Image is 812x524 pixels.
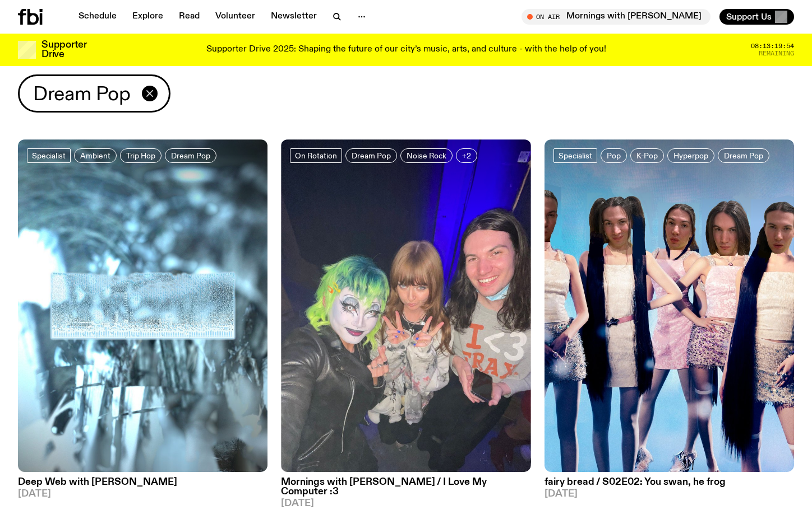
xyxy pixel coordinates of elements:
a: Dream Pop [165,148,216,163]
a: Dream Pop [345,148,397,163]
a: fairy bread / S02E02: You swan, he frog[DATE] [545,472,794,499]
span: [DATE] [545,489,794,499]
a: Hyperpop [667,148,714,163]
a: Schedule [72,9,123,25]
span: Dream Pop [33,83,131,105]
h3: fairy bread / S02E02: You swan, he frog [545,478,794,487]
span: [DATE] [281,499,530,508]
span: Specialist [32,151,66,160]
span: +2 [462,151,471,160]
a: Trip Hop [120,148,162,163]
h3: Mornings with [PERSON_NAME] / I Love My Computer :3 [281,478,530,497]
span: Pop [607,151,621,160]
a: K-Pop [630,148,664,163]
img: A very poor photoshop of Jim's face five times onto each of the members of girl group ILLIT. [545,139,794,472]
span: Support Us [726,12,772,22]
a: Ambient [74,148,117,163]
p: Supporter Drive 2025: Shaping the future of our city’s music, arts, and culture - with the help o... [206,45,606,55]
h3: Deep Web with [PERSON_NAME] [18,478,267,487]
img: A selfie of Dyan Tai, Ninajirachi and Jim. [281,139,530,472]
a: On Rotation [290,148,342,163]
span: Noise Rock [407,151,446,160]
a: Pop [601,148,627,163]
span: Specialist [559,151,592,160]
a: Deep Web with [PERSON_NAME][DATE] [18,472,267,499]
span: Dream Pop [352,151,391,160]
span: Dream Pop [724,151,763,160]
a: Volunteer [209,9,262,25]
button: Support Us [719,9,794,25]
h3: Supporter Drive [41,40,86,59]
span: Remaining [759,50,794,57]
a: Specialist [553,148,597,163]
span: K-Pop [636,151,658,160]
a: Read [172,9,206,25]
span: Dream Pop [171,151,210,160]
a: Newsletter [264,9,324,25]
button: On AirMornings with [PERSON_NAME] [522,9,710,25]
span: [DATE] [18,489,267,499]
span: Trip Hop [126,151,155,160]
a: Dream Pop [718,148,769,163]
span: Ambient [80,151,110,160]
a: Noise Rock [400,148,453,163]
button: +2 [456,148,477,163]
span: Hyperpop [673,151,708,160]
a: Mornings with [PERSON_NAME] / I Love My Computer :3[DATE] [281,472,530,508]
span: On Rotation [295,151,337,160]
a: Explore [126,9,170,25]
span: 08:13:19:54 [751,43,794,49]
a: Specialist [27,148,71,163]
